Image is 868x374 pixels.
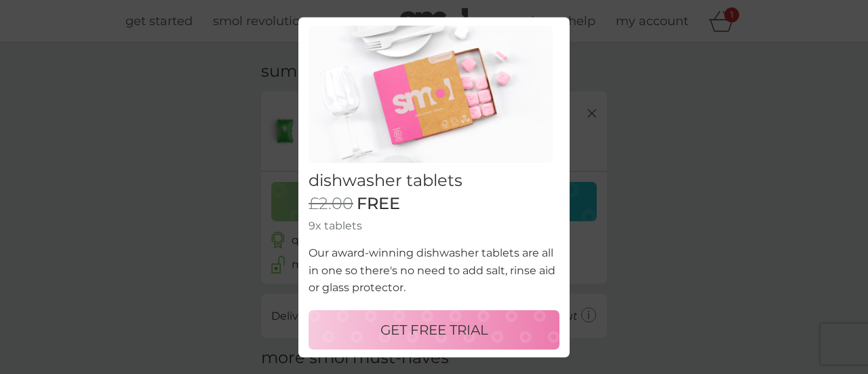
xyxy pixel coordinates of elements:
p: GET FREE TRIAL [380,320,488,341]
span: £2.00 [309,194,353,214]
p: 9x tablets [309,217,559,235]
span: FREE [357,194,400,214]
p: Our award-winning dishwasher tablets are all in one so there's no need to add salt, rinse aid or ... [309,245,559,297]
button: GET FREE TRIAL [309,311,559,350]
h2: dishwasher tablets [309,172,559,191]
